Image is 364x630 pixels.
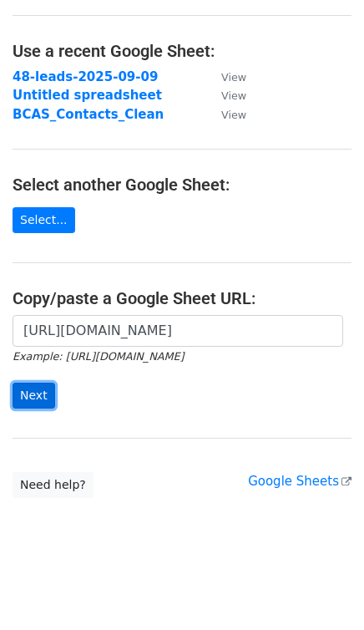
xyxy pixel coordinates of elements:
a: View [205,107,246,122]
a: Need help? [13,472,94,498]
a: 48-leads-2025-09-09 [13,69,158,84]
h4: Use a recent Google Sheet: [13,41,351,61]
input: Paste your Google Sheet URL here [13,315,343,347]
iframe: Chat Widget [281,550,364,630]
a: Untitled spreadsheet [13,88,162,103]
a: Select... [13,207,75,233]
small: Example: [URL][DOMAIN_NAME] [13,350,184,363]
small: View [221,89,246,102]
a: View [205,69,246,84]
a: BCAS_Contacts_Clean [13,107,164,122]
input: Next [13,383,55,409]
a: Google Sheets [248,474,351,489]
small: View [221,71,246,84]
small: View [221,109,246,121]
a: View [205,88,246,103]
h4: Copy/paste a Google Sheet URL: [13,288,351,308]
h4: Select another Google Sheet: [13,175,351,195]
